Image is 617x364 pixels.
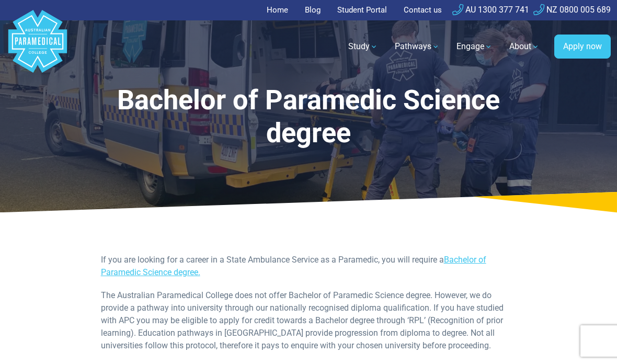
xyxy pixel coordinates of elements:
[503,32,546,61] a: About
[6,20,69,73] a: Australian Paramedical College
[101,289,517,352] p: The Australian Paramedical College does not offer Bachelor of Paramedic Science degree. However, ...
[101,254,517,279] p: If you are looking for a career in a State Ambulance Service as a Paramedic, you will require a
[450,32,499,61] a: Engage
[554,35,611,59] a: Apply now
[452,5,529,15] a: AU 1300 377 741
[101,255,486,277] a: Bachelor of Paramedic Science degree.
[342,32,384,61] a: Study
[82,84,535,150] h1: Bachelor of Paramedic Science degree
[533,5,611,15] a: NZ 0800 005 689
[389,32,446,61] a: Pathways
